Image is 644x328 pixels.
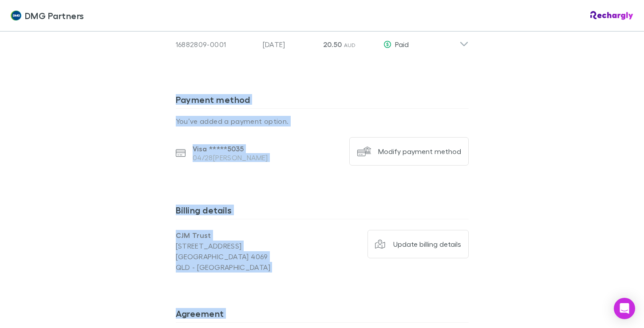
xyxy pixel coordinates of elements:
div: 16882809-0001 [176,39,256,50]
p: [DATE] [263,39,316,50]
p: 04/28 [PERSON_NAME] [193,153,268,162]
div: Modify payment method [378,147,461,156]
h3: Agreement [176,308,469,322]
button: Modify payment method [349,137,469,166]
img: Rechargly Logo [590,11,633,20]
p: CJM Trust [176,230,322,241]
img: DMG Partners's Logo [11,10,21,21]
h3: Billing details [176,205,469,219]
p: [STREET_ADDRESS] [176,241,322,251]
div: 16882809-0001[DATE]20.50 AUDPaid [169,23,476,59]
span: Paid [395,40,409,48]
button: Update billing details [367,230,469,258]
p: [GEOGRAPHIC_DATA] 4069 [176,251,322,262]
img: Modify payment method's Logo [357,144,371,158]
p: You’ve added a payment option. [176,116,469,126]
h3: Payment method [176,94,469,108]
div: Open Intercom Messenger [614,298,635,319]
span: AUD [344,42,356,48]
span: 20.50 [323,40,342,49]
p: QLD - [GEOGRAPHIC_DATA] [176,262,322,273]
div: Update billing details [393,240,461,249]
span: DMG Partners [25,9,84,22]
